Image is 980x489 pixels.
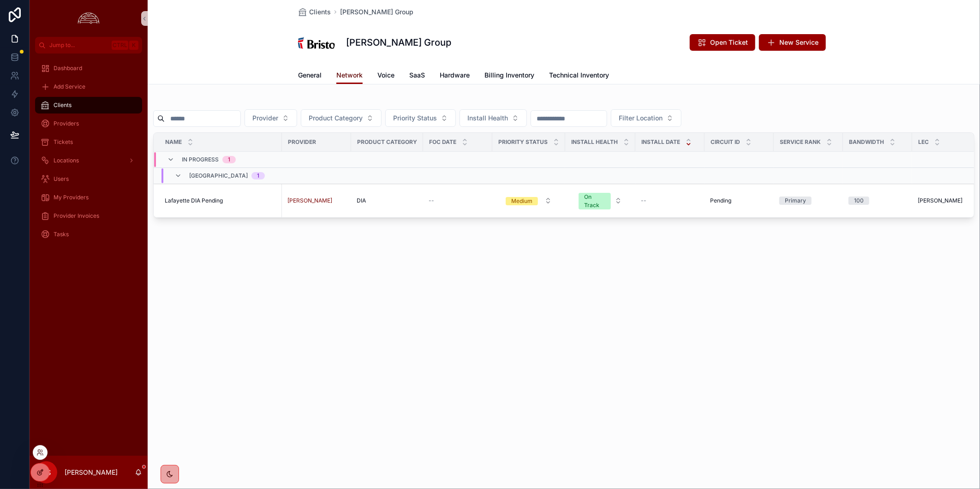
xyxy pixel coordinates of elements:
[710,197,731,204] span: Pending
[54,120,79,127] span: Providers
[287,197,346,204] a: [PERSON_NAME]
[409,67,425,85] a: SaaS
[377,71,394,80] span: Voice
[288,138,316,146] span: Provider
[35,171,142,187] a: Users
[571,188,629,213] button: Select Button
[849,197,907,205] a: 100
[301,109,382,127] button: Select Button
[298,7,331,17] a: Clients
[377,67,394,85] a: Voice
[35,115,142,132] a: Providers
[165,197,223,204] span: Lafayette DIA Pending
[54,65,82,72] span: Dashboard
[54,194,89,201] span: My Providers
[35,60,142,77] a: Dashboard
[779,197,837,205] a: Primary
[429,138,456,146] span: FOC Date
[189,172,248,179] span: [GEOGRAPHIC_DATA]
[35,226,142,243] a: Tasks
[498,192,560,209] a: Select Button
[393,113,437,123] span: Priority Status
[35,134,142,150] a: Tickets
[35,37,142,54] button: Jump to...CtrlK
[584,193,605,209] div: On Track
[549,71,609,80] span: Technical Inventory
[779,38,819,47] span: New Service
[165,197,276,204] a: Lafayette DIA Pending
[641,197,646,204] span: --
[498,138,548,146] span: Priority Status
[710,197,768,204] a: Pending
[182,156,219,163] span: In Progress
[460,109,527,127] button: Select Button
[759,34,826,51] button: New Service
[336,71,363,80] span: Network
[112,41,128,50] span: Ctrl
[245,109,297,127] button: Select Button
[780,138,821,146] span: Service Rank
[165,138,182,146] span: Name
[54,101,72,109] span: Clients
[35,189,142,206] a: My Providers
[690,34,755,51] button: Open Ticket
[130,42,137,49] span: K
[287,197,332,204] a: [PERSON_NAME]
[385,109,456,127] button: Select Button
[918,197,976,204] a: [PERSON_NAME]
[549,67,609,85] a: Technical Inventory
[357,138,417,146] span: Product Category
[309,7,331,17] span: Clients
[35,208,142,224] a: Provider Invoices
[918,197,962,204] span: [PERSON_NAME]
[228,156,230,163] div: 1
[309,113,363,123] span: Product Category
[611,109,681,127] button: Select Button
[711,138,740,146] span: Circuit ID
[35,78,142,95] a: Add Service
[30,54,148,255] div: scrollable content
[641,138,680,146] span: Install Date
[75,11,102,26] img: App logo
[35,97,142,113] a: Clients
[54,231,69,238] span: Tasks
[298,71,322,80] span: General
[849,138,884,146] span: Bandwidth
[54,83,85,90] span: Add Service
[854,197,864,205] div: 100
[571,188,630,214] a: Select Button
[65,468,118,477] p: [PERSON_NAME]
[409,71,425,80] span: SaaS
[357,197,418,204] a: DIA
[298,67,322,85] a: General
[429,197,434,204] span: --
[710,38,748,47] span: Open Ticket
[484,71,534,80] span: Billing Inventory
[484,67,534,85] a: Billing Inventory
[340,7,413,17] a: [PERSON_NAME] Group
[252,113,278,123] span: Provider
[918,138,929,146] span: LEC
[54,138,73,146] span: Tickets
[336,67,363,84] a: Network
[467,113,508,123] span: Install Health
[641,197,699,204] a: --
[440,71,470,80] span: Hardware
[257,172,259,179] div: 1
[54,212,99,220] span: Provider Invoices
[49,42,108,49] span: Jump to...
[429,197,487,204] a: --
[511,197,532,205] div: Medium
[54,157,79,164] span: Locations
[498,192,559,209] button: Select Button
[785,197,806,205] div: Primary
[571,138,618,146] span: Install Health
[54,175,69,183] span: Users
[357,197,366,204] span: DIA
[619,113,663,123] span: Filter Location
[35,152,142,169] a: Locations
[346,36,451,49] h1: [PERSON_NAME] Group
[440,67,470,85] a: Hardware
